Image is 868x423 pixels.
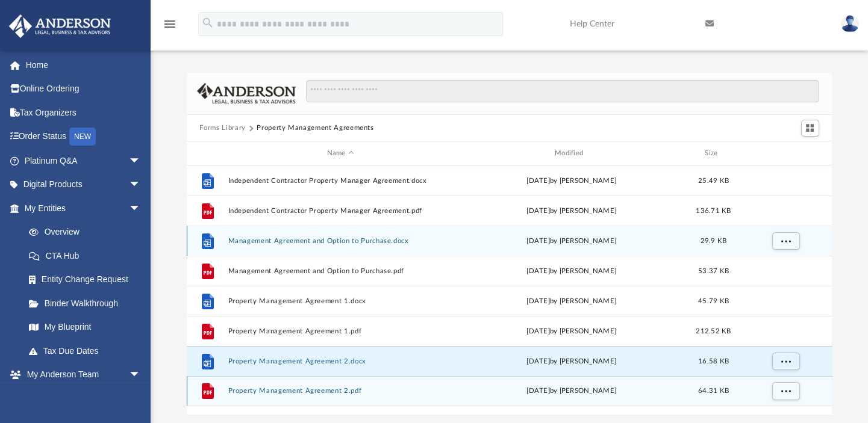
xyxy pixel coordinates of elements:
img: User Pic [841,15,859,32]
div: Size [689,148,737,159]
button: Property Management Agreement 1.pdf [228,327,453,335]
div: [DATE] by [PERSON_NAME] [458,296,684,307]
span: 25.49 KB [698,178,728,184]
div: id [743,148,827,159]
button: Forms Library [199,123,245,134]
a: Tax Due Dates [17,339,159,363]
span: 212.52 KB [696,328,731,335]
input: Search files and folders [306,80,819,103]
div: id [192,148,222,159]
a: CTA Hub [17,244,159,268]
a: My Blueprint [17,315,153,339]
button: Property Management Agreement 2.pdf [228,387,453,395]
button: More options [772,353,799,371]
span: arrow_drop_down [129,363,153,387]
div: grid [187,165,832,415]
a: Online Ordering [8,77,159,101]
button: Management Agreement and Option to Purchase.pdf [228,267,453,275]
a: Platinum Q&Aarrow_drop_down [8,149,159,173]
a: My Entitiesarrow_drop_down [8,196,159,220]
button: Independent Contractor Property Manager Agreement.docx [228,177,453,185]
div: [DATE] by [PERSON_NAME] [458,386,684,397]
button: Management Agreement and Option to Purchase.docx [228,237,453,245]
span: 136.71 KB [696,208,731,214]
div: [DATE] by [PERSON_NAME] [458,356,684,367]
button: Property Management Agreements [257,123,374,134]
i: search [201,16,214,29]
button: Switch to Grid View [801,120,819,137]
a: Order StatusNEW [8,125,159,149]
a: menu [163,23,177,31]
div: [DATE] by [PERSON_NAME] [458,236,684,247]
span: 64.31 KB [698,387,728,394]
a: Digital Productsarrow_drop_down [8,173,159,197]
div: NEW [69,128,96,146]
a: Binder Walkthrough [17,291,159,315]
span: arrow_drop_down [129,173,153,197]
div: [DATE] by [PERSON_NAME] [458,326,684,337]
span: 29.9 KB [700,238,726,244]
span: arrow_drop_down [129,149,153,173]
div: [DATE] by [PERSON_NAME] [458,176,684,187]
img: Anderson Advisors Platinum Portal [5,14,114,38]
a: Home [8,53,159,77]
div: Name [227,148,453,159]
a: Entity Change Request [17,268,159,292]
a: My Anderson Teamarrow_drop_down [8,363,153,387]
button: More options [772,232,799,250]
div: Modified [458,148,684,159]
span: 16.58 KB [698,358,728,365]
span: 53.37 KB [698,268,728,274]
button: Independent Contractor Property Manager Agreement.pdf [228,207,453,215]
span: 45.79 KB [698,298,728,304]
i: menu [163,17,177,31]
span: arrow_drop_down [129,196,153,221]
a: Tax Organizers [8,100,159,125]
button: Property Management Agreement 2.docx [228,357,453,365]
div: [DATE] by [PERSON_NAME] [458,206,684,217]
div: [DATE] by [PERSON_NAME] [458,266,684,277]
a: Overview [17,220,159,244]
button: Property Management Agreement 1.docx [228,297,453,305]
